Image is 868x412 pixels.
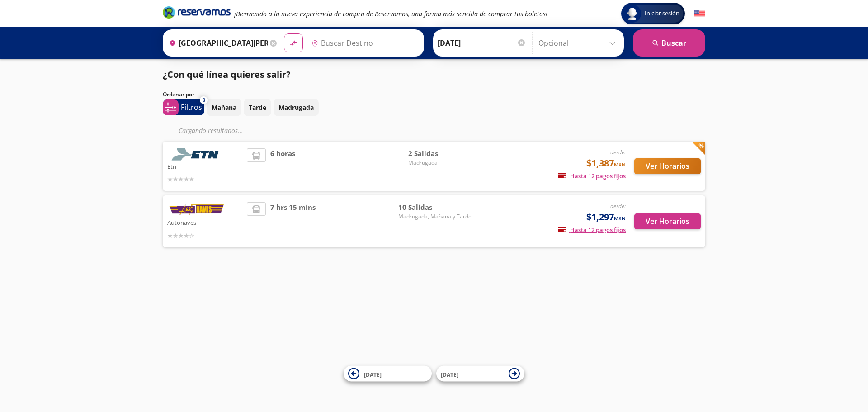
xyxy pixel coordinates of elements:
[614,161,626,168] small: MXN
[633,29,705,57] button: Buscar
[438,32,526,54] input: Elegir Fecha
[270,148,295,184] span: 6 horas
[558,172,626,180] span: Hasta 12 pagos fijos
[165,32,268,54] input: Buscar Origen
[167,161,242,171] p: Etn
[249,103,266,112] p: Tarde
[308,32,419,54] input: Buscar Destino
[167,202,226,217] img: Autonaves
[234,9,547,18] em: ¡Bienvenido a la nueva experiencia de compra de Reservamos, una forma más sencilla de comprar tus...
[163,90,194,99] p: Ordenar por
[610,202,626,210] em: desde:
[364,370,382,378] span: [DATE]
[558,226,626,234] span: Hasta 12 pagos fijos
[163,5,231,19] i: Brand Logo
[207,99,241,116] button: Mañana
[203,96,205,104] span: 0
[270,202,316,241] span: 7 hrs 15 mins
[167,217,242,227] p: Autonaves
[274,99,319,116] button: Madrugada
[694,8,705,19] button: English
[398,213,472,221] span: Madrugada, Mañana y Tarde
[586,156,626,170] span: $1,387
[398,202,472,213] span: 10 Salidas
[538,32,619,54] input: Opcional
[212,103,236,112] p: Mañana
[181,102,202,113] p: Filtros
[163,5,231,22] a: Brand Logo
[634,158,701,174] button: Ver Horarios
[163,68,291,81] p: ¿Con qué línea quieres salir?
[586,210,626,224] span: $1,297
[408,148,472,159] span: 2 Salidas
[167,148,226,161] img: Etn
[244,99,271,116] button: Tarde
[436,366,524,382] button: [DATE]
[641,9,683,18] span: Iniciar sesión
[408,159,472,167] span: Madrugada
[610,148,626,156] em: desde:
[344,366,432,382] button: [DATE]
[179,126,243,135] em: Cargando resultados ...
[634,213,701,229] button: Ver Horarios
[163,99,204,115] button: 0Filtros
[441,370,458,378] span: [DATE]
[278,103,314,112] p: Madrugada
[614,215,626,222] small: MXN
